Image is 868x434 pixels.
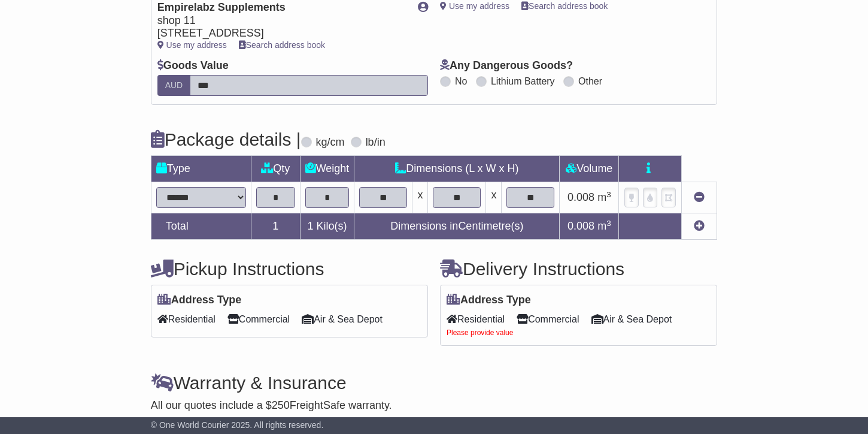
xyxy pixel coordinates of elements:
[447,310,505,328] span: Residential
[440,59,573,73] label: Any Dangerous Goods?
[300,213,354,240] td: Kilo(s)
[157,59,229,73] label: Goods Value
[591,310,672,328] span: Air & Sea Depot
[316,136,345,149] label: kg/cm
[151,399,718,412] div: All our quotes include a $ FreightSafe warranty.
[694,220,705,232] a: Add new item
[151,156,251,182] td: Type
[227,310,290,328] span: Commercial
[354,156,560,182] td: Dimensions (L x W x H)
[606,190,611,199] sup: 3
[694,191,705,203] a: Remove this item
[251,156,300,182] td: Qty
[567,220,594,232] span: 0.008
[157,14,406,28] div: shop 11
[447,294,531,307] label: Address Type
[366,136,386,149] label: lb/in
[239,40,325,50] a: Search address book
[597,220,611,232] span: m
[455,76,467,87] label: No
[567,191,594,203] span: 0.008
[157,294,242,307] label: Address Type
[157,75,191,96] label: AUD
[491,76,555,87] label: Lithium Battery
[606,219,611,228] sup: 3
[300,156,354,182] td: Weight
[560,156,619,182] td: Volume
[151,373,718,393] h4: Warranty & Insurance
[151,420,324,430] span: © One World Courier 2025. All rights reserved.
[302,310,383,328] span: Air & Sea Depot
[272,399,290,411] span: 250
[151,129,301,149] h4: Package details |
[517,310,579,328] span: Commercial
[354,213,560,240] td: Dimensions in Centimetre(s)
[151,259,428,279] h4: Pickup Instructions
[157,310,216,328] span: Residential
[308,220,314,232] span: 1
[151,213,251,240] td: Total
[157,27,406,40] div: [STREET_ADDRESS]
[597,191,611,203] span: m
[521,1,608,11] a: Search address book
[440,259,717,279] h4: Delivery Instructions
[157,1,406,14] div: Empirelabz Supplements
[440,1,509,11] a: Use my address
[486,182,502,213] td: x
[157,40,227,50] a: Use my address
[578,76,602,87] label: Other
[251,213,300,240] td: 1
[412,182,428,213] td: x
[447,328,711,337] div: Please provide value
